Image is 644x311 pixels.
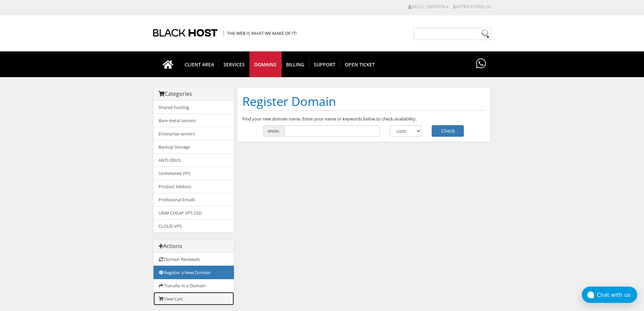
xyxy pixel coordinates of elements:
a: CLOUD VPS [153,219,234,232]
a: Billing [281,51,309,77]
a: Notifications (0) [453,4,491,9]
a: Register a New Domain [153,266,234,279]
span: www. [263,125,284,137]
input: Need help? [413,28,491,40]
a: Product Addons [153,180,234,193]
a: Transfer in a Domain [153,279,234,292]
h1: Register Domain [242,93,485,111]
span: CLIENT AREA [180,60,219,69]
span: Open Ticket [340,60,380,69]
a: Domain Renewals [153,253,234,266]
div: Chat with us [597,292,637,298]
a: CLIENT AREA [180,51,219,77]
span: Support [309,60,340,69]
a: Open Ticket [340,51,380,77]
a: Unmetered VPS [153,166,234,180]
a: SERVICES [219,51,250,77]
h3: Actions [159,243,229,249]
span: Billing [281,60,309,69]
a: Hello, Ewerton [408,4,449,9]
a: Go to homepage [156,51,180,77]
a: Enterprise servers [153,127,234,140]
h3: Categories [159,91,229,97]
span: Domains [249,60,282,69]
a: View Cart [153,292,234,305]
a: ANTI-DDoS [153,153,234,167]
a: UNM CHEAP VPS SSD [153,206,234,220]
a: Have questions? [474,51,488,76]
a: Support [309,51,340,77]
a: Backup Storage [153,140,234,154]
span: SERVICES [219,60,250,69]
button: Chat with us [582,287,637,303]
a: Shared hosting [153,101,234,114]
a: Profesional Emails [153,193,234,206]
a: Domains [249,51,282,77]
a: Bare metal servers [153,114,234,127]
button: Check [432,125,464,137]
p: Find your new domain name. Enter your name or keywords below to check availability. [242,116,485,122]
span: The Web is what we make of it! [223,30,296,36]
